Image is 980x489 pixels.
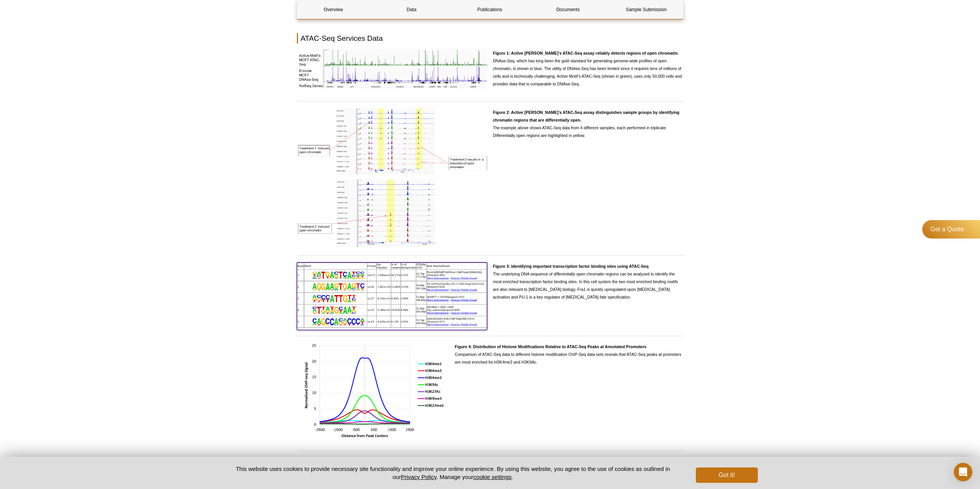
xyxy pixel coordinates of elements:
[223,465,683,481] p: This website uses cookies to provide necessary site functionality and improve your online experie...
[375,0,448,19] a: Data
[297,49,487,92] a: Click for full size image
[454,0,526,19] a: Publications
[297,343,449,442] img: ATAC-Seq Data 5
[297,262,487,330] a: Click for full size image
[696,467,757,483] button: Got it!
[493,110,679,138] span: The example above shows ATAC-Seq data from 4 different samples, each performed in triplicate. Dif...
[473,474,511,480] button: cookie settings
[922,220,980,239] a: Get a Quote
[493,51,679,55] strong: Figure 1: Active [PERSON_NAME]’s ATAC-Seq assay reliably detects regions of open chromatin.
[297,108,487,250] a: Click for full size image
[297,343,449,445] a: Click for full size image
[493,264,648,269] strong: Figure 3: Identifying important transcription factor binding sites using ATAC-Seq
[610,0,682,19] a: Sample Submission
[455,344,647,349] strong: Figure 4: Distribution of Histone Modifications Relative to ATAC-Seq Peaks at Annotated Promoters
[297,33,683,43] h2: ATAC-Seq Services Data
[297,0,370,19] a: Overview
[493,110,679,122] strong: Figure 2: Active [PERSON_NAME]’s ATAC-Seq assay distinguishes sample groups by identifying chroma...
[297,108,487,247] img: ATAC-Seq Data 2
[297,262,487,328] img: ATAC-Seq Data 4
[532,0,604,19] a: Documents
[493,51,682,86] span: DNAse-Seq, which has long been the gold standard for generating genome-wide profiles of open chro...
[954,463,972,481] div: Open Intercom Messenger
[493,264,678,299] span: The underlying DNA sequence of differentially open chromatin regions can be analyzed to identify ...
[401,474,436,480] a: Privacy Policy
[297,49,487,90] img: ATAC-Seq Data 1
[455,344,681,364] span: Comparison of ATAC-Seq data to different histone modification ChIP-Seq data sets reveals that ATA...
